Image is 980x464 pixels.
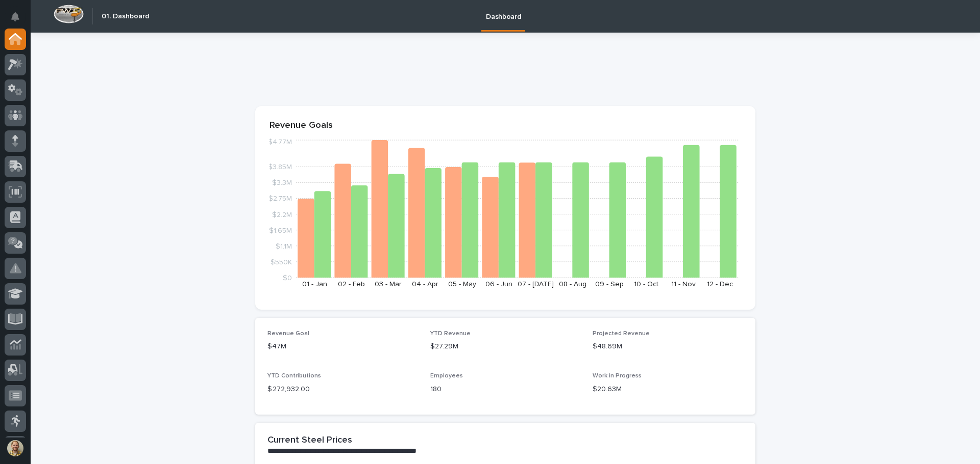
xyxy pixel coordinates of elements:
text: 12 - Dec [707,281,733,288]
text: 01 - Jan [302,281,327,288]
tspan: $3.3M [272,179,292,186]
tspan: $1.1M [276,242,292,250]
p: $47M [267,341,418,352]
text: 05 - May [448,281,476,288]
p: $ 272,932.00 [267,384,418,395]
tspan: $1.65M [269,227,292,234]
tspan: $3.85M [268,163,292,171]
span: YTD Contributions [267,373,321,379]
span: Work in Progress [593,373,642,379]
text: 11 - Nov [671,281,696,288]
p: $27.29M [430,341,581,352]
text: 10 - Oct [634,281,658,288]
text: 08 - Aug [559,281,586,288]
text: 06 - Jun [485,281,512,288]
h2: Current Steel Prices [267,435,352,446]
img: Workspace Logo [54,5,84,23]
h2: 01. Dashboard [102,12,149,21]
p: Revenue Goals [269,120,741,131]
text: 02 - Feb [338,281,365,288]
text: 03 - Mar [375,281,402,288]
span: YTD Revenue [430,331,471,337]
p: 180 [430,384,581,395]
div: Notifications [13,12,26,29]
span: Revenue Goal [267,331,309,337]
span: Employees [430,373,463,379]
button: users-avatar [5,438,26,459]
tspan: $4.77M [268,139,292,146]
p: $48.69M [593,341,743,352]
text: 04 - Apr [412,281,438,288]
tspan: $550K [271,258,292,265]
tspan: $2.2M [272,211,292,218]
span: Projected Revenue [593,331,650,337]
text: 07 - [DATE] [518,281,554,288]
tspan: $2.75M [268,195,292,202]
text: 09 - Sep [595,281,624,288]
p: $20.63M [593,384,743,395]
button: Notifications [5,6,26,28]
tspan: $0 [283,275,292,282]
